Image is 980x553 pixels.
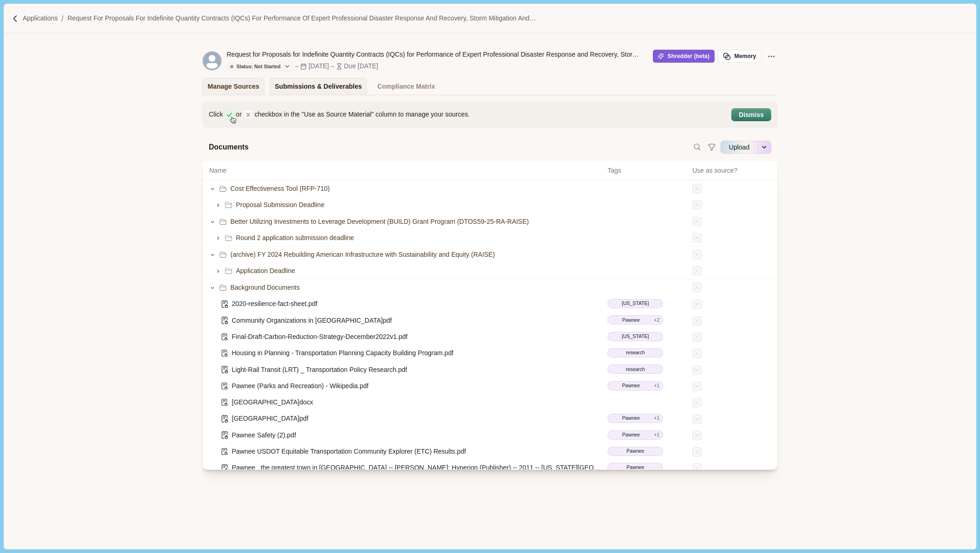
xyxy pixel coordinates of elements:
svg: avatar [203,52,221,70]
span: Light-Rail Transit (LRT) _ Transportation Policy Research.pdf [232,365,407,375]
div: Submissions & Deliverables [275,78,362,95]
span: Pawnee (Parks and Recreation) - Wikipedia.pdf [232,381,369,391]
button: Pawnee+1 [607,430,663,440]
button: research [607,364,663,374]
span: 2020-resilience-fact-sheet.pdf [232,299,317,309]
span: Pawnee [611,415,651,422]
span: [GEOGRAPHIC_DATA]pdf [232,414,309,423]
div: Status: Not Started [230,64,281,70]
div: [DATE] [309,61,329,71]
button: Dismiss [732,109,770,121]
div: Request for Proposals for Indefinite Quantity Contracts (IQCs) for Performance of Expert Professi... [227,50,645,59]
a: Compliance Matrix [372,78,440,95]
span: [US_STATE] [622,300,649,307]
span: Pawnee [611,382,651,390]
span: research [626,366,645,373]
div: Due [DATE] [344,61,378,71]
span: Name [209,166,226,176]
span: + 1 [654,382,659,390]
button: Shredder (beta) [653,50,715,63]
a: Manage Sources [202,78,264,95]
button: Pawnee [607,463,663,473]
button: Pawnee+1 [607,381,663,391]
span: Proposal Submission Deadline [236,200,325,210]
div: Compliance Matrix [377,78,435,95]
span: [US_STATE] [622,333,649,340]
span: Pawnee USDOT Equitable Transportation Community Explorer (ETC) Results.pdf [232,447,466,456]
a: Submissions & Deliverables [270,78,367,95]
span: Housing in Planning - Transportation Planning Capacity Building Program.pdf [232,348,454,358]
span: Pawnee [626,464,644,471]
span: + 2 [654,317,659,324]
button: See more options [758,140,771,155]
span: + 1 [654,415,659,422]
button: research [607,348,663,358]
a: Applications [23,13,58,23]
span: Community Organizations in [GEOGRAPHIC_DATA]pdf [232,316,392,325]
button: [US_STATE] [607,332,663,342]
div: – [330,61,334,71]
div: – [295,61,299,71]
button: Pawnee+2 [607,315,663,325]
button: Memory [718,50,761,63]
div: or checkbox in the "Use as Source Material" column to manage your sources. [209,110,725,119]
span: Pawnee_ the greatest town in [GEOGRAPHIC_DATA] -- [PERSON_NAME]; Hyperion (Publisher) -- 2011 -- ... [232,463,601,473]
span: Tags [607,166,686,176]
span: Documents [209,142,249,153]
span: Application Deadline [236,266,296,276]
span: Pawnee [611,431,651,439]
span: Pawnee [626,448,644,455]
span: Pawnee Safety (2).pdf [232,430,297,440]
button: [US_STATE] [607,299,663,309]
button: Pawnee+1 [607,414,663,423]
span: (archive) FY 2024 Rebuilding American Infrastructure with Sustainability and Equity (RAISE) [231,250,495,260]
span: research [626,349,645,357]
img: Forward slash icon [11,14,19,23]
span: Final-Draft-Carbon-Reduction-Strategy-December2022v1.pdf [232,332,408,342]
span: Pawnee [611,317,651,324]
button: Upload [721,140,758,155]
button: Pawnee [607,447,663,456]
span: Cost Effectiveness Tool (RFP-710) [231,184,330,194]
span: Click [209,110,223,119]
span: Use as source? [692,166,737,176]
a: Request for Proposals for Indefinite Quantity Contracts (IQCs) for Performance of Expert Professi... [67,13,557,23]
span: [GEOGRAPHIC_DATA]docx [232,397,313,407]
button: Application Actions [765,50,778,63]
span: Background Documents [231,283,300,293]
div: Manage Sources [208,78,259,95]
span: + 1 [654,431,659,439]
span: Round 2 application submission deadline [236,233,355,243]
img: Forward slash icon [58,14,67,23]
button: Status: Not Started [227,62,294,72]
span: Better Utilizing Investments to Leverage Development (BUILD) Grant Program (DTOS59-25-RA-RAISE) [231,217,529,227]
